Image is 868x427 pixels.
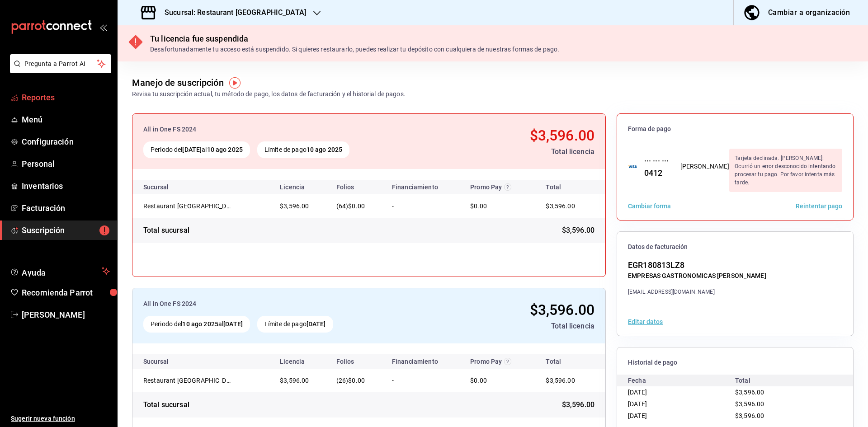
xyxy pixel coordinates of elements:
span: Pregunta a Parrot AI [24,59,97,69]
div: Total [735,375,842,386]
span: Inventarios [22,180,110,192]
button: Cambiar forma [628,203,671,209]
div: All in One FS 2024 [143,125,436,134]
div: EGR180813LZ8 [628,259,766,271]
div: Tarjeta declinada. [PERSON_NAME]: Ocurrió un error desconocido intentando procesar tu pago. Por f... [729,149,842,192]
td: (26) [329,369,385,392]
strong: [DATE] [182,146,202,153]
button: open_drawer_menu [99,23,107,31]
div: Total licencia [443,146,594,157]
strong: 10 ago 2025 [307,146,342,153]
th: Licencia [273,180,329,194]
div: Periodo del al [143,141,250,158]
div: Restaurant Tarahumara [143,202,234,211]
span: $3,596.00 [280,377,309,384]
div: [DATE] [628,386,735,398]
span: $3,596.00 [280,202,309,210]
strong: [DATE] [307,320,326,328]
button: Pregunta a Parrot AI [10,54,111,73]
span: $3,596.00 [735,412,764,419]
div: [DATE] [628,410,735,422]
span: $3,596.00 [546,377,575,384]
span: $0.00 [470,377,487,384]
div: Cambiar a organización [768,6,850,19]
span: $3,596.00 [530,127,594,144]
div: Revisa tu suscripción actual, tu método de pago, los datos de facturación y el historial de pagos. [132,89,406,99]
th: Licencia [273,354,329,369]
button: Editar datos [628,319,663,325]
div: Restaurant [GEOGRAPHIC_DATA] [143,376,234,385]
th: Folios [329,180,385,194]
span: Ayuda [22,266,98,277]
h3: Sucursal: Restaurant [GEOGRAPHIC_DATA] [157,7,306,18]
span: Reportes [22,91,110,103]
th: Total [535,180,605,194]
td: - [385,194,463,218]
th: Financiamiento [385,180,463,194]
div: Total sucursal [143,225,189,236]
span: $3,596.00 [562,225,594,236]
span: $3,596.00 [546,202,575,210]
span: Sugerir nueva función [11,414,110,423]
div: Límite de pago [257,316,333,333]
span: Configuración [22,136,110,148]
div: Periodo del al [143,316,250,333]
div: Manejo de suscripción [132,76,224,89]
a: Pregunta a Parrot AI [6,66,111,75]
div: All in One FS 2024 [143,299,428,309]
span: $3,596.00 [530,301,594,319]
td: (64) [329,194,385,218]
button: Reintentar pago [796,203,842,209]
div: [PERSON_NAME] [680,162,730,171]
span: Suscripción [22,224,110,236]
div: EMPRESAS GASTRONOMICAS [PERSON_NAME] [628,271,766,281]
span: Recomienda Parrot [22,286,110,299]
span: $0.00 [348,202,365,210]
div: Total sucursal [143,399,189,410]
svg: Recibe un descuento en el costo de tu membresía al cubrir 80% de tus transacciones realizadas con... [504,358,511,365]
span: [PERSON_NAME] [22,309,110,321]
div: Tu licencia fue suspendida [150,33,559,45]
div: Promo Pay [470,358,528,365]
span: Facturación [22,202,110,214]
strong: 10 ago 2025 [182,320,218,328]
strong: 10 ago 2025 [207,146,243,153]
div: Fecha [628,375,735,386]
div: Promo Pay [470,183,528,191]
span: $0.00 [470,202,487,210]
span: Datos de facturación [628,243,842,251]
div: Sucursal [143,183,193,191]
div: [DATE] [628,398,735,410]
td: - [385,369,463,392]
th: Total [535,354,605,369]
span: Menú [22,113,110,126]
div: [EMAIL_ADDRESS][DOMAIN_NAME] [628,288,766,296]
th: Financiamiento [385,354,463,369]
img: Tooltip marker [229,77,241,89]
div: ··· ··· ··· 0412 [637,155,670,179]
div: Restaurant Tarahumara [143,376,234,385]
span: Forma de pago [628,125,842,133]
span: Personal [22,158,110,170]
svg: Recibe un descuento en el costo de tu membresía al cubrir 80% de tus transacciones realizadas con... [504,183,511,191]
div: Restaurant [GEOGRAPHIC_DATA] [143,202,234,211]
span: $0.00 [348,377,365,384]
strong: [DATE] [223,320,243,328]
th: Folios [329,354,385,369]
div: Sucursal [143,358,193,365]
div: Desafortunadamente tu acceso está suspendido. Si quieres restaurarlo, puedes realizar tu depósito... [150,45,559,54]
span: $3,596.00 [735,400,764,408]
div: Total licencia [435,321,594,332]
div: Límite de pago [257,141,349,158]
span: $3,596.00 [562,399,594,410]
span: Historial de pago [628,358,842,367]
span: $3,596.00 [735,389,764,396]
